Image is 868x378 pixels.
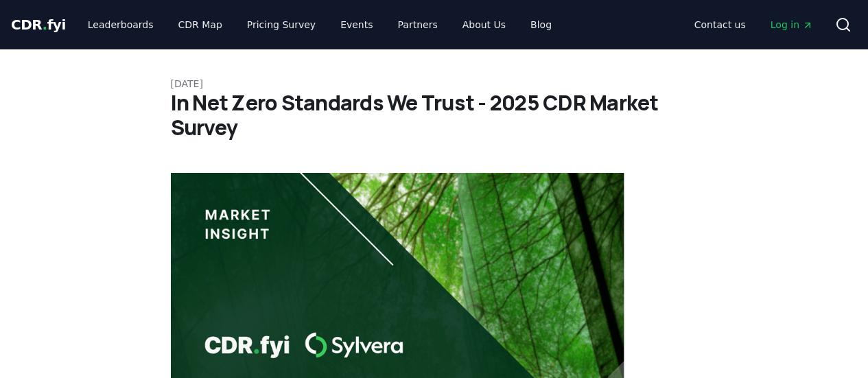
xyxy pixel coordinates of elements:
[760,12,824,37] a: Log in
[167,12,233,37] a: CDR Map
[683,12,824,37] nav: Main
[171,77,698,91] p: [DATE]
[171,91,698,140] h1: In Net Zero Standards We Trust - 2025 CDR Market Survey
[77,12,165,37] a: Leaderboards
[451,12,517,37] a: About Us
[771,18,813,32] span: Log in
[387,12,449,37] a: Partners
[43,16,47,33] span: .
[519,12,563,37] a: Blog
[77,12,563,37] nav: Main
[683,12,757,37] a: Contact us
[329,12,384,37] a: Events
[236,12,327,37] a: Pricing Survey
[11,16,66,33] span: CDR fyi
[11,15,66,34] a: CDR.fyi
